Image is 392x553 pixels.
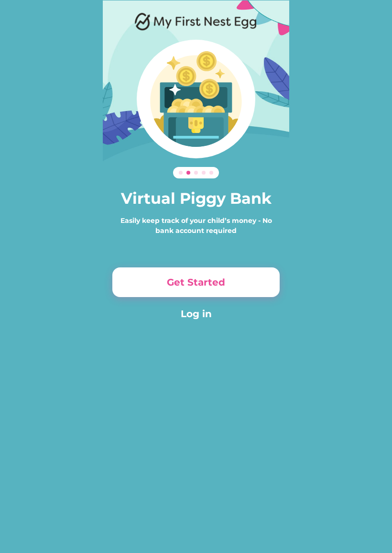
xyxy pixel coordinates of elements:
[112,187,280,210] h3: Virtual Piggy Bank
[135,12,257,31] img: Logo.png
[112,307,280,321] button: Log in
[137,40,255,158] img: Illustration%201.svg
[112,267,280,297] button: Get Started
[112,216,280,236] div: Easily keep track of your child’s money - No bank account required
